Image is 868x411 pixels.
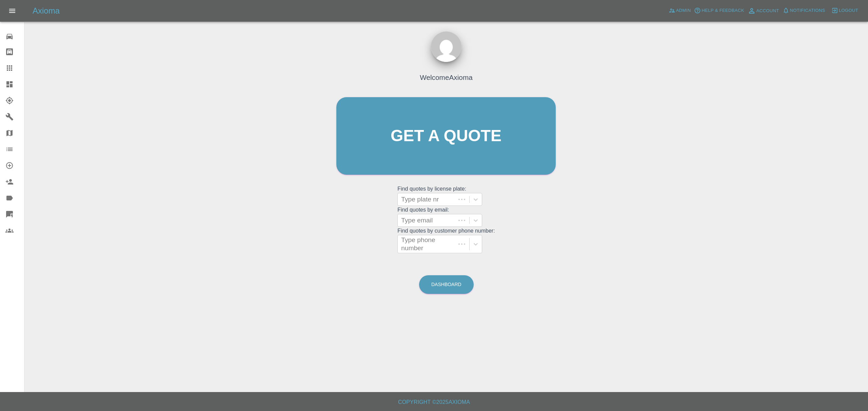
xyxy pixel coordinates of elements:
span: Account [756,7,779,15]
grid: Find quotes by customer phone number: [397,228,495,253]
a: Get a quote [336,97,556,175]
h5: Axioma [33,5,60,16]
a: Dashboard [419,275,474,294]
grid: Find quotes by email: [397,207,495,227]
button: Help & Feedback [692,5,746,16]
button: Notifications [781,5,827,16]
h6: Copyright © 2025 Axioma [5,397,863,407]
img: ... [431,31,461,62]
h4: Welcome Axioma [420,72,473,83]
button: Logout [830,5,860,16]
span: Notifications [790,7,825,15]
div: Type phone number [401,236,452,252]
a: Account [746,5,781,16]
span: Admin [676,7,691,15]
span: Logout [839,7,858,15]
a: Admin [667,5,693,16]
button: Open drawer [4,3,20,19]
grid: Find quotes by license plate: [397,186,495,206]
span: Help & Feedback [702,7,744,15]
